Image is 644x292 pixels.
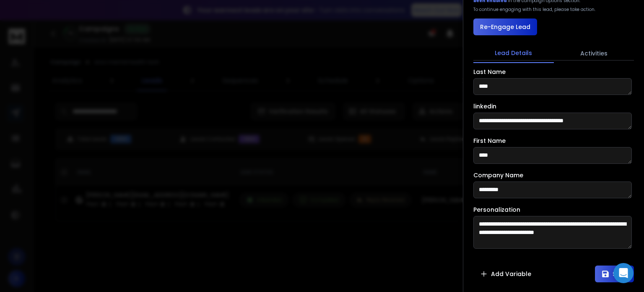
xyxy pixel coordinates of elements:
[473,103,496,109] label: linkedin
[473,138,506,144] label: First Name
[613,263,634,283] div: Open Intercom Messenger
[473,6,595,13] p: To continue engaging with this lead, please take action.
[554,44,634,63] button: Activities
[473,69,506,75] label: Last Name
[473,266,538,282] button: Add Variable
[473,207,520,213] label: Personalization
[473,44,554,63] button: Lead Details
[595,266,634,282] button: Save
[473,172,523,178] label: Company Name
[473,18,537,35] button: Re-Engage Lead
